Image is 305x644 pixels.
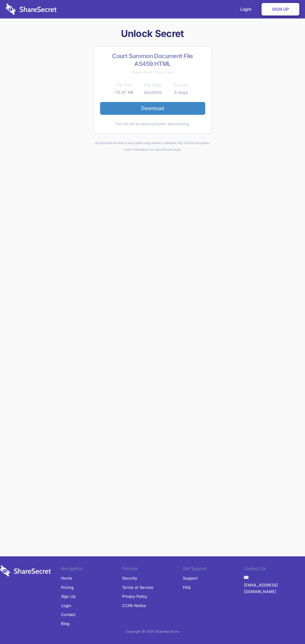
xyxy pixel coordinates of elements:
[167,89,195,96] td: 6 days
[61,601,71,610] a: Login
[110,89,139,96] td: 70.97 KB
[110,81,139,89] th: File Size
[61,610,75,619] a: Contact
[262,3,299,16] a: Sign Up
[100,121,205,127] div: This file will be destroyed after downloading.
[122,601,146,610] a: CCPA Notice
[122,592,147,601] a: Privacy Policy
[61,619,69,628] a: Blog
[244,580,305,596] a: [EMAIL_ADDRESS][DOMAIN_NAME]
[122,565,183,574] li: Policies
[122,574,137,583] a: Security
[61,592,76,601] a: Sign Up
[183,583,191,592] a: FAQ
[167,81,195,89] th: Expires
[183,574,197,583] a: Support
[124,148,141,151] a: Learn more
[61,565,122,574] li: Navigation
[6,4,57,15] img: logo-wordmark-white-trans-d4663122ce5f474addd5e946df7df03e33cb6a1c49d2221995e7729f52c070b2.svg
[139,81,167,89] th: File Type
[244,565,305,574] li: Contact Us
[100,69,205,75] div: Shared about 13 hours ago
[139,89,167,96] td: text/html
[100,102,205,114] a: Download
[100,52,205,68] h2: Court Summon Document File A5459.HTML
[122,583,153,592] a: Terms of Service
[61,574,72,583] a: Home
[183,565,244,574] li: Get Support
[61,583,74,592] a: Pricing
